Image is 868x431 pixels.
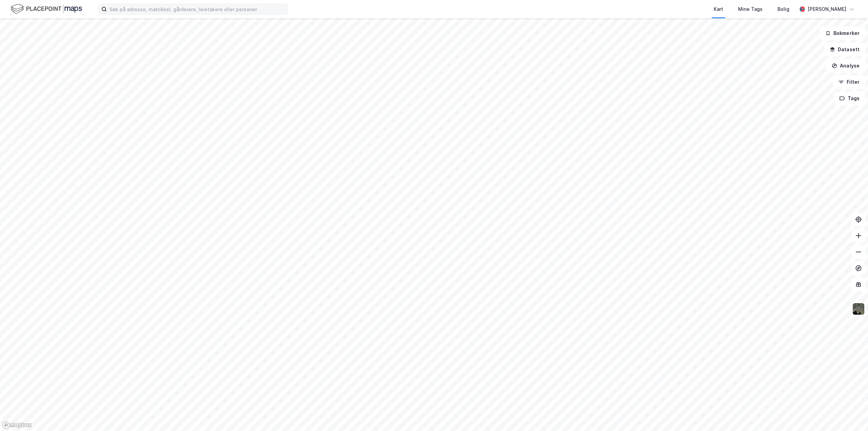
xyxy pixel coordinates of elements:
[820,26,865,40] button: Bokmerker
[826,59,865,73] button: Analyse
[833,75,865,89] button: Filter
[2,421,32,429] a: Mapbox homepage
[852,302,865,315] img: 9k=
[808,5,846,13] div: [PERSON_NAME]
[834,398,868,431] iframe: Chat Widget
[738,5,763,13] div: Mine Tags
[714,5,723,13] div: Kart
[107,4,288,14] input: Søk på adresse, matrikkel, gårdeiere, leietakere eller personer
[11,3,82,15] img: logo.f888ab2527a4732fd821a326f86c7f29.svg
[777,5,789,13] div: Bolig
[824,43,865,56] button: Datasett
[834,92,865,105] button: Tags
